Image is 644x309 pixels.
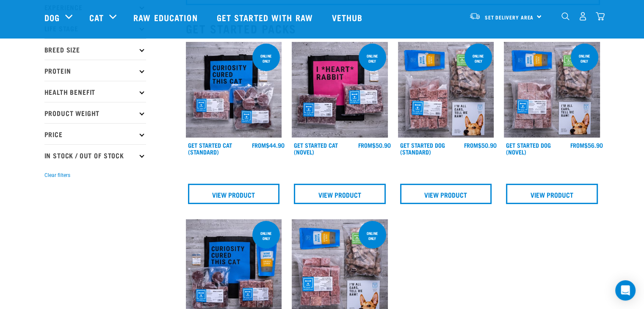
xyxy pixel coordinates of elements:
p: Breed Size [44,39,146,60]
div: $50.90 [358,142,391,149]
a: View Product [294,184,386,204]
img: NSP Dog Standard Update [398,42,494,138]
span: FROM [252,143,266,146]
img: user.png [578,12,587,21]
img: home-icon@2x.png [596,12,605,21]
img: van-moving.png [469,12,481,20]
div: online only [359,227,386,245]
div: online only [571,50,598,67]
span: FROM [464,143,478,146]
img: Assortment Of Raw Essential Products For Cats Including, Blue And Black Tote Bag With "Curiosity ... [186,42,282,138]
a: Get Started Dog (Novel) [506,143,551,153]
div: online only [359,50,386,67]
a: View Product [188,184,280,204]
span: FROM [570,143,584,146]
p: Protein [44,60,146,81]
div: online only [464,50,492,67]
button: Clear filters [44,171,70,179]
div: online only [252,227,280,245]
div: $56.90 [570,142,603,149]
img: Assortment Of Raw Essential Products For Cats Including, Pink And Black Tote Bag With "I *Heart* ... [292,42,388,138]
a: Raw Education [125,0,208,34]
img: home-icon-1@2x.png [561,12,569,20]
a: Get Started Dog (Standard) [400,143,445,153]
a: Get started with Raw [208,0,323,34]
a: Get Started Cat (Novel) [294,143,338,153]
div: $44.90 [252,142,285,149]
img: NSP Dog Novel Update [504,42,600,138]
a: Cat [89,11,104,24]
a: Vethub [323,0,373,34]
span: Set Delivery Area [485,16,534,19]
p: Price [44,123,146,144]
span: FROM [358,143,372,146]
a: View Product [506,184,598,204]
p: Product Weight [44,102,146,123]
a: View Product [400,184,492,204]
p: Health Benefit [44,81,146,102]
a: Get Started Cat (Standard) [188,143,232,153]
div: online only [252,50,280,67]
div: $50.90 [464,142,497,149]
p: In Stock / Out Of Stock [44,144,146,166]
a: Dog [44,11,60,24]
div: Open Intercom Messenger [615,280,636,301]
